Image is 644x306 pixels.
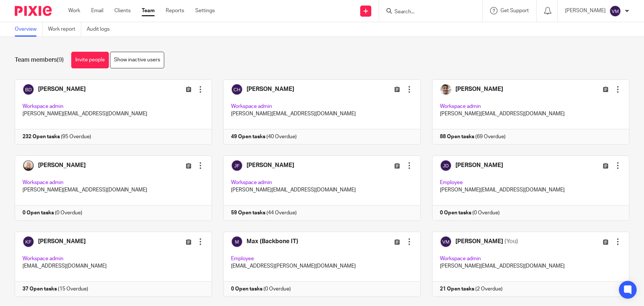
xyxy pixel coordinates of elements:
[195,7,215,14] a: Settings
[15,56,64,64] h1: Team members
[87,22,115,37] a: Audit logs
[114,7,131,14] a: Clients
[110,52,164,68] a: Show inactive users
[500,8,529,13] span: Get Support
[394,9,460,16] input: Search
[91,7,103,14] a: Email
[15,22,42,37] a: Overview
[166,7,184,14] a: Reports
[68,7,80,14] a: Work
[48,22,81,37] a: Work report
[57,57,64,63] span: (9)
[15,6,52,16] img: Pixie
[142,7,155,14] a: Team
[609,5,621,17] img: svg%3E
[71,52,109,68] a: Invite people
[565,7,606,14] p: [PERSON_NAME]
